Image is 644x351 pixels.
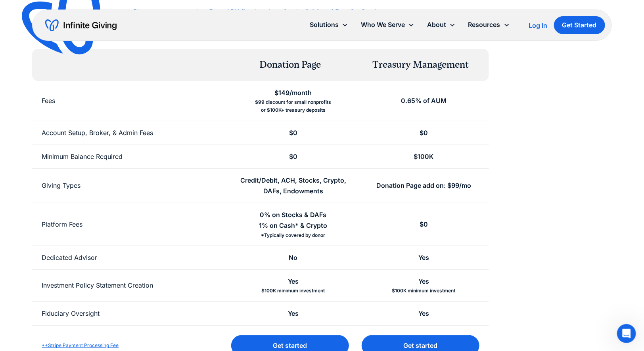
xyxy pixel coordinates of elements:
[42,342,119,348] a: *+Stripe Payment Processing Fee
[42,128,153,138] div: Account Setup, Broker, & Admin Fees
[420,128,428,138] div: $0
[418,308,429,319] div: Yes
[355,16,421,33] div: Who We Serve
[288,308,299,319] div: Yes
[34,4,46,17] img: Profile image for Kasey
[418,276,429,287] div: Yes
[50,259,57,266] button: Start recording
[42,151,123,162] div: Minimum Balance Required
[5,3,20,18] button: go back
[529,21,548,30] a: Log In
[289,252,297,263] div: No
[42,219,82,230] div: Platform Fees
[303,16,355,33] div: Solutions
[42,308,100,319] div: Fiduciary Oversight
[124,3,139,18] button: Home
[468,19,500,30] div: Resources
[420,219,428,230] div: $0
[289,151,297,162] div: $0
[23,4,35,17] img: Profile image for Leah
[45,19,117,32] a: home
[38,259,44,266] button: Gif picker
[255,98,331,114] div: $99 discount for small nonprofits or $100K+ treasury deposits
[427,19,446,30] div: About
[361,19,405,30] div: Who We Serve
[67,10,105,18] p: Within an hour
[136,256,149,269] button: Send a message…
[25,259,31,266] button: Emoji picker
[421,16,462,33] div: About
[259,210,327,231] div: 0% on Stocks & DAFs 1% on Cash* & Crypto
[259,58,321,72] div: Donation Page
[288,276,299,287] div: Yes
[289,128,297,138] div: $0
[617,324,636,343] iframe: Intercom live chat
[414,151,434,162] div: $100K
[310,19,339,30] div: Solutions
[261,231,325,239] div: *Typically covered by donor
[462,16,516,33] div: Resources
[376,180,471,191] div: Donation Page add on: $99/mo
[42,95,55,106] div: Fees
[42,280,153,291] div: Investment Policy Statement Creation
[133,8,387,15] a: Please see our complete Form ADV firm brochure for the full list of Fees for Services
[529,22,548,29] div: Log In
[7,243,152,256] textarea: Message…
[42,180,80,191] div: Giving Types
[372,58,469,72] div: Treasury Management
[238,175,349,196] div: Credit/Debit, ACH, Stocks, Crypto, DAFs, Endowments
[139,3,153,17] div: Close
[392,287,456,295] div: $100K minimum investment
[418,252,429,263] div: Yes
[274,88,312,98] div: $149/month
[401,95,447,106] div: 0.65% of AUM
[45,4,57,17] img: Profile image for Karen
[61,4,105,10] h1: Infinite Giving
[12,259,19,266] button: Upload attachment
[261,287,325,295] div: $100K minimum investment
[42,252,97,263] div: Dedicated Advisor
[554,16,605,34] a: Get Started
